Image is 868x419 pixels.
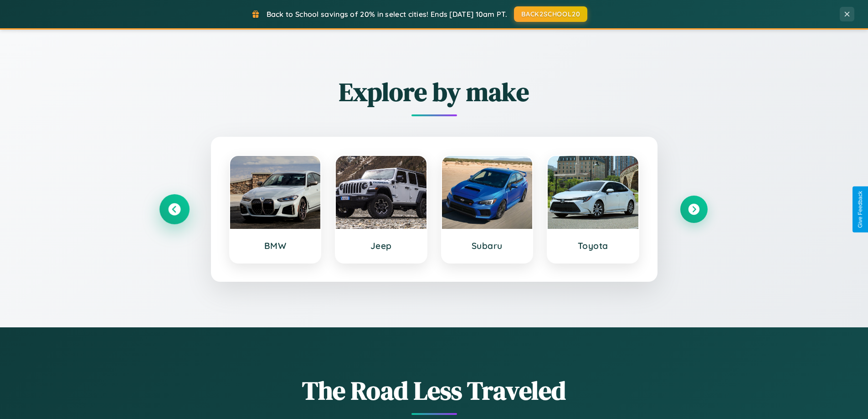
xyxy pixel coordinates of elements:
[514,6,587,22] button: BACK2SCHOOL20
[557,240,629,251] h3: Toyota
[161,74,708,109] h2: Explore by make
[345,240,417,251] h3: Jeep
[451,240,524,251] h3: Subaru
[161,373,708,408] h1: The Road Less Traveled
[857,191,863,228] div: Give Feedback
[267,10,507,19] span: Back to School savings of 20% in select cities! Ends [DATE] 10am PT.
[239,240,312,251] h3: BMW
